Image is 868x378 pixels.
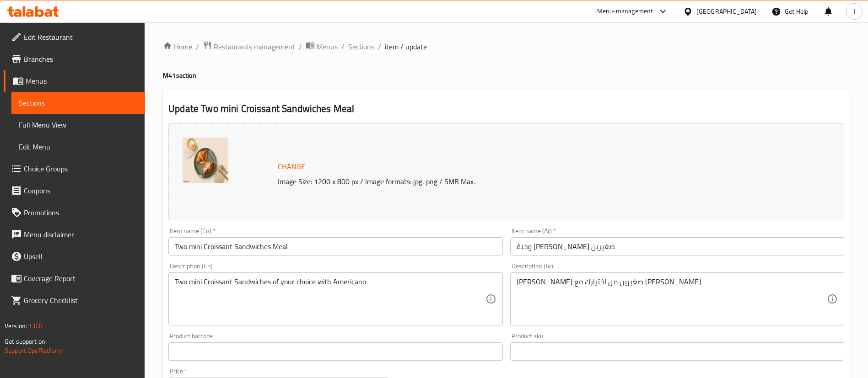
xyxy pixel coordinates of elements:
[24,295,138,306] span: Grocery Checklist
[306,41,338,53] a: Menus
[299,41,302,52] li: /
[203,41,295,53] a: Restaurants management
[278,160,305,173] span: Change
[24,185,138,196] span: Coupons
[19,141,138,152] span: Edit Menu
[5,320,27,332] span: Version:
[163,41,850,53] nav: breadcrumb
[26,75,138,86] span: Menus
[4,180,145,202] a: Coupons
[348,41,374,52] a: Sections
[696,6,757,16] div: [GEOGRAPHIC_DATA]
[4,224,145,245] a: Menu disclaimer
[24,32,138,43] span: Edit Restaurant
[274,157,309,176] button: Change
[378,41,381,52] li: /
[517,277,827,321] textarea: [PERSON_NAME] صغيرين من اختيارك مع [PERSON_NAME]
[853,6,855,16] span: J
[19,119,138,130] span: Full Menu View
[24,273,138,284] span: Coverage Report
[19,97,138,108] span: Sections
[4,245,145,267] a: Upsell
[168,342,502,361] input: Please enter product barcode
[4,26,145,48] a: Edit Restaurant
[4,70,145,92] a: Menus
[24,229,138,240] span: Menu disclaimer
[11,92,145,114] a: Sections
[5,335,47,347] span: Get support on:
[183,138,228,183] img: 258A9624638904948906560246.jpg
[175,277,485,321] textarea: Two mini Croissant Sandwiches of your choice with Americano
[24,163,138,174] span: Choice Groups
[5,345,63,357] a: Support.OpsPlatform
[341,41,345,52] li: /
[196,41,199,52] li: /
[4,289,145,311] a: Grocery Checklist
[11,136,145,158] a: Edit Menu
[4,267,145,289] a: Coverage Report
[4,202,145,224] a: Promotions
[385,41,427,52] span: item / update
[4,158,145,180] a: Choice Groups
[4,48,145,70] a: Branches
[24,53,138,64] span: Branches
[24,251,138,262] span: Upsell
[28,320,43,332] span: 1.0.0
[597,6,653,17] div: Menu-management
[510,237,844,256] input: Enter name Ar
[510,342,844,361] input: Please enter product sku
[11,114,145,136] a: Full Menu View
[163,71,850,80] h4: M41 section
[168,237,502,256] input: Enter name En
[24,207,138,218] span: Promotions
[168,102,844,116] h2: Update Two mini Croissant Sandwiches Meal
[163,41,192,52] a: Home
[274,176,760,187] p: Image Size: 1200 x 800 px / Image formats: jpg, png / 5MB Max.
[317,41,338,52] span: Menus
[214,41,295,52] span: Restaurants management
